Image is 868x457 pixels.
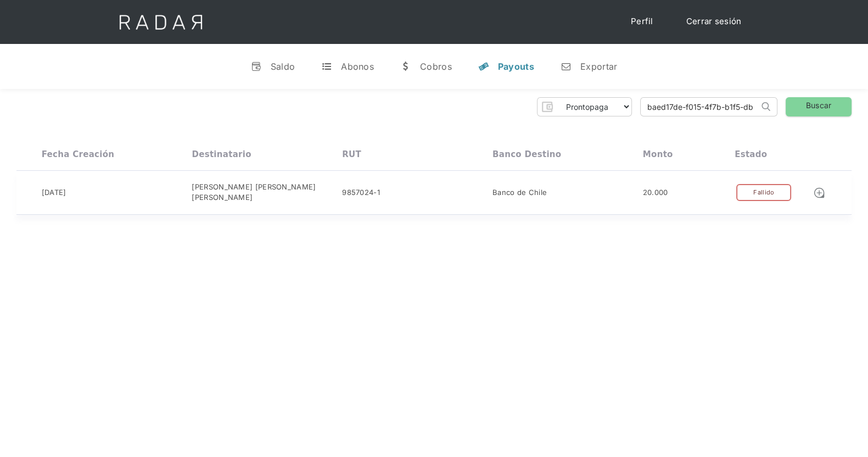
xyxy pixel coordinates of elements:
[537,97,632,116] form: Form
[620,11,664,32] a: Perfil
[736,184,791,201] div: Fallido
[643,149,673,159] div: Monto
[561,61,572,72] div: n
[341,61,374,72] div: Abonos
[643,187,668,198] div: 20.000
[271,61,295,72] div: Saldo
[478,61,489,72] div: y
[400,61,411,72] div: w
[342,149,361,159] div: RUT
[492,149,561,159] div: Banco destino
[786,97,852,116] a: Buscar
[42,187,66,198] div: [DATE]
[251,61,262,72] div: v
[675,11,753,32] a: Cerrar sesión
[813,187,825,199] img: Detalle
[735,149,767,159] div: Estado
[192,149,251,159] div: Destinatario
[321,61,332,72] div: t
[192,182,342,203] div: [PERSON_NAME] [PERSON_NAME] [PERSON_NAME]
[420,61,452,72] div: Cobros
[580,61,617,72] div: Exportar
[342,187,380,198] div: 9857024-1
[42,149,115,159] div: Fecha creación
[492,187,547,198] div: Banco de Chile
[641,98,759,116] input: Busca por ID
[498,61,534,72] div: Payouts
